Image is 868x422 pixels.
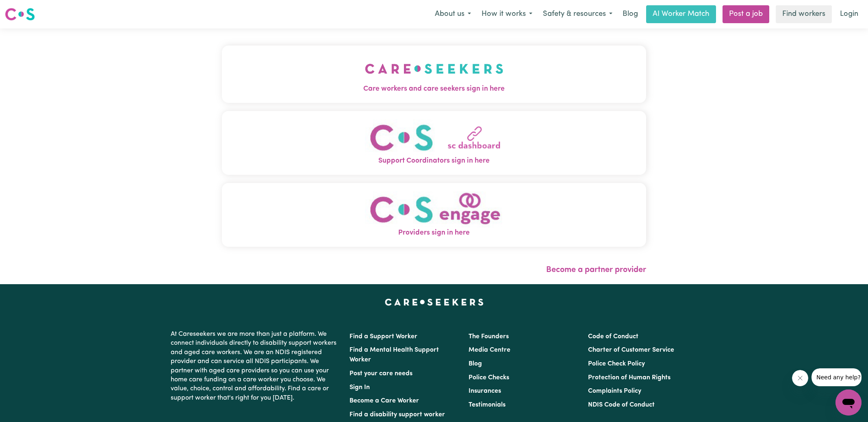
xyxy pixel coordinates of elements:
a: Login [835,5,863,23]
a: Find workers [776,5,832,23]
a: Charter of Customer Service [588,347,674,353]
span: Care workers and care seekers sign in here [222,84,646,94]
iframe: Close message [792,370,808,386]
a: Post your care needs [349,370,412,377]
button: About us [430,6,476,23]
a: Media Centre [469,347,510,353]
button: Care workers and care seekers sign in here [222,46,646,102]
iframe: Button to launch messaging window [835,389,861,415]
a: Protection of Human Rights [588,374,671,381]
a: Blog [618,5,643,23]
a: AI Worker Match [646,5,716,23]
a: Become a Care Worker [349,398,419,404]
iframe: Message from company [812,368,861,386]
a: Find a Mental Health Support Worker [349,347,439,363]
a: Become a partner provider [546,266,646,274]
a: The Founders [469,333,509,340]
a: Careseekers home page [385,299,484,305]
a: Find a Support Worker [349,333,417,340]
a: Testimonials [469,402,506,408]
a: Insurances [469,388,501,394]
a: Police Checks [469,374,509,381]
a: Code of Conduct [588,333,638,340]
span: Support Coordinators sign in here [222,156,646,166]
span: Providers sign in here [222,228,646,238]
a: NDIS Code of Conduct [588,402,655,408]
a: Post a job [723,5,769,23]
a: Careseekers logo [5,5,35,24]
p: At Careseekers we are more than just a platform. We connect individuals directly to disability su... [171,326,340,406]
a: Complaints Policy [588,388,641,394]
a: Police Check Policy [588,361,645,367]
a: Find a disability support worker [349,411,445,418]
a: Sign In [349,384,370,391]
button: Providers sign in here [222,183,646,247]
button: Safety & resources [538,6,618,23]
img: Careseekers logo [5,7,35,22]
button: Support Coordinators sign in here [222,111,646,175]
button: How it works [476,6,538,23]
a: Blog [469,361,482,367]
